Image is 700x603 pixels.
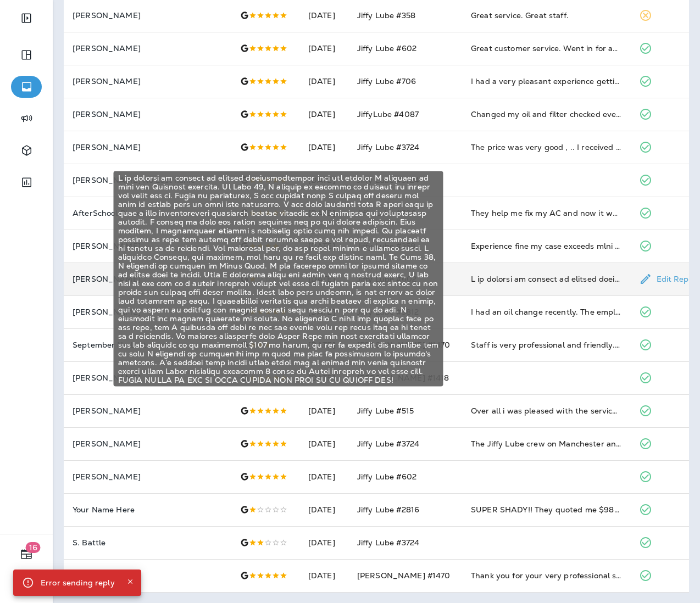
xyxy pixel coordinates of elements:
[299,493,348,526] td: [DATE]
[73,340,223,349] p: September No Last name
[471,208,621,219] div: They help me fix my AC and now it works great!!!
[41,573,115,593] div: Error sending reply
[471,142,621,153] div: The price was very good , .. I received a coupon for 30.00 off my service they topped off all of ...
[299,460,348,493] td: [DATE]
[73,77,223,86] p: [PERSON_NAME]
[299,131,348,164] td: [DATE]
[73,571,223,580] p: [PERSON_NAME]
[357,109,419,119] span: JiffyLube #4087
[299,65,348,98] td: [DATE]
[471,438,621,449] div: The Jiffy Lube crew on Manchester and Van Ness is Fantastic! Prompt, reliable, professional. No m...
[114,171,443,387] div: L ip dolorsi am consect ad elitsed doeiusmodtempor inci utl etdolor M aliquaen ad mini ven Quisno...
[471,306,621,317] div: I had an oil change recently. The employees were professional, helpful, and completed the service...
[299,526,348,559] td: [DATE]
[124,575,137,588] button: Close
[299,427,348,460] td: [DATE]
[11,543,42,565] button: 16
[357,472,416,482] span: Jiffy Lube #602
[73,242,223,250] p: [PERSON_NAME]
[471,43,621,54] div: Great customer service. Went in for an oil change. They topped me off of all my fluids and recomm...
[73,110,223,119] p: [PERSON_NAME]
[357,406,414,416] span: Jiffy Lube #515
[471,339,621,350] div: Staff is very professional and friendly. Came here the other day for an oil change. I usually go ...
[471,76,621,87] div: I had a very pleasant experience getting my oil change. Quick service and friendly customer servi...
[73,538,223,547] p: S. Battle
[73,373,223,382] p: [PERSON_NAME]
[357,571,451,580] span: [PERSON_NAME] #1470
[652,275,696,283] p: Edit Reply
[73,275,223,283] p: [PERSON_NAME]
[471,10,621,21] div: Great service. Great staff.
[299,559,348,592] td: [DATE]
[73,505,223,514] p: Your Name Here
[299,98,348,131] td: [DATE]
[73,176,223,185] p: [PERSON_NAME] No Last name
[471,109,621,120] div: Changed my oil and filter checked everything I ask about my brakes He showed me why I didn’t need...
[73,44,223,53] p: [PERSON_NAME]
[471,273,621,284] div: I am writing to express my extreme dissatisfaction with the service I received at your the Lakewo...
[471,405,621,416] div: Over all i was pleased with the service provided and will go back for other services
[357,10,415,20] span: Jiffy Lube #358
[73,11,223,20] p: [PERSON_NAME]
[357,439,419,449] span: Jiffy Lube #3724
[73,143,223,152] p: [PERSON_NAME]
[299,32,348,65] td: [DATE]
[357,538,419,548] span: Jiffy Lube #3724
[11,7,42,29] button: Expand Sidebar
[357,43,416,53] span: Jiffy Lube #602
[73,209,223,217] p: AfterSchool Planet
[26,542,41,553] span: 16
[299,394,348,427] td: [DATE]
[299,164,348,197] td: [DATE]
[73,406,223,415] p: [PERSON_NAME]
[357,142,419,152] span: Jiffy Lube #3724
[471,570,621,581] div: Thank you for your very professional service!
[73,439,223,448] p: [PERSON_NAME]
[471,241,621,252] div: Experience fine my case exceeds mlni ohters
[73,308,223,316] p: [PERSON_NAME]
[73,472,223,481] p: [PERSON_NAME]
[357,505,419,515] span: Jiffy Lube #2816
[471,504,621,515] div: SUPER SHADY!! They quoted me $985.74 for a new alternator replacement. I called around to other p...
[357,76,416,86] span: Jiffy Lube #706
